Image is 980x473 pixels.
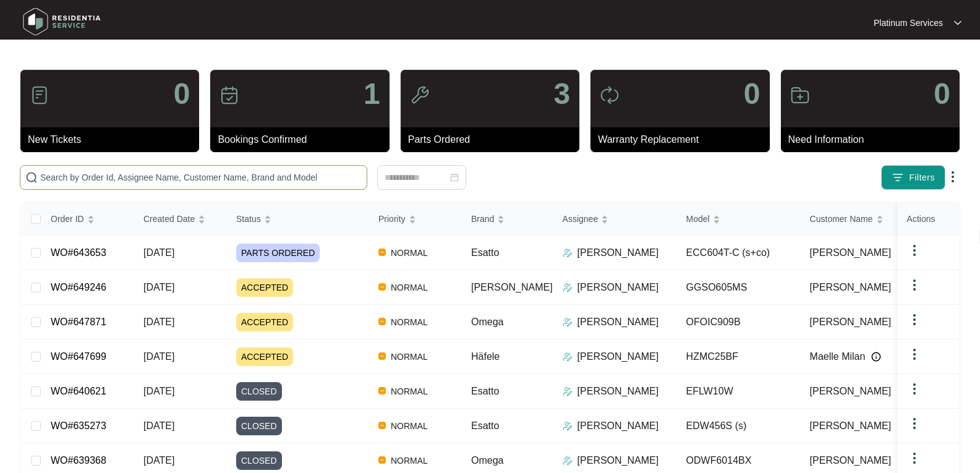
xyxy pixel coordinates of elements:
[471,386,499,396] span: Esatto
[676,270,800,305] td: GGSO605MS
[25,171,38,184] img: search-icon
[810,245,892,260] span: [PERSON_NAME]
[143,455,174,466] span: [DATE]
[563,212,599,226] span: Assignee
[236,417,282,435] span: CLOSED
[40,171,362,184] input: Search by Order Id, Assignee Name, Customer Name, Brand and Model
[51,455,106,466] a: WO#639368
[41,203,134,236] th: Order ID
[676,409,800,443] td: EDW456S (s)
[378,318,386,325] img: Vercel Logo
[378,352,386,360] img: Vercel Logo
[51,247,106,258] a: WO#643653
[410,85,430,105] img: icon
[236,382,282,401] span: CLOSED
[143,317,174,327] span: [DATE]
[892,171,904,184] img: filter icon
[19,3,105,40] img: residentia service logo
[378,212,406,226] span: Priority
[471,282,553,292] span: [PERSON_NAME]
[934,79,950,109] p: 0
[226,203,369,236] th: Status
[897,203,959,236] th: Actions
[577,349,659,364] p: [PERSON_NAME]
[143,212,195,226] span: Created Date
[236,244,320,262] span: PARTS ORDERED
[378,456,386,464] img: Vercel Logo
[369,203,461,236] th: Priority
[471,351,500,362] span: Häfele
[909,171,935,184] span: Filters
[236,212,261,226] span: Status
[945,169,960,184] img: dropdown arrow
[386,384,433,399] span: NORMAL
[378,387,386,394] img: Vercel Logo
[386,453,433,468] span: NORMAL
[810,349,866,364] span: Maelle Milan
[236,313,293,331] span: ACCEPTED
[800,203,924,236] th: Customer Name
[676,203,800,236] th: Model
[810,453,892,468] span: [PERSON_NAME]
[744,79,761,109] p: 0
[553,203,676,236] th: Assignee
[174,79,190,109] p: 0
[810,419,892,433] span: [PERSON_NAME]
[954,20,961,26] img: dropdown arrow
[386,349,433,364] span: NORMAL
[907,278,922,292] img: dropdown arrow
[143,247,174,258] span: [DATE]
[577,384,659,399] p: [PERSON_NAME]
[143,420,174,431] span: [DATE]
[30,85,49,105] img: icon
[907,451,922,466] img: dropdown arrow
[881,165,945,190] button: filter iconFilters
[218,132,389,147] p: Bookings Confirmed
[51,351,106,362] a: WO#647699
[51,282,106,292] a: WO#649246
[676,305,800,339] td: OFOIC909B
[386,280,433,295] span: NORMAL
[676,374,800,409] td: EFLW10W
[471,420,499,431] span: Esatto
[907,347,922,362] img: dropdown arrow
[471,455,503,466] span: Omega
[577,419,659,433] p: [PERSON_NAME]
[874,17,943,29] p: Platinum Services
[600,85,620,105] img: icon
[810,384,892,399] span: [PERSON_NAME]
[408,132,579,147] p: Parts Ordered
[461,203,553,236] th: Brand
[219,85,239,105] img: icon
[907,243,922,258] img: dropdown arrow
[471,212,494,226] span: Brand
[51,212,84,226] span: Order ID
[563,456,573,466] img: Assigner Icon
[676,339,800,374] td: HZMC25BF
[577,315,659,330] p: [PERSON_NAME]
[236,347,293,366] span: ACCEPTED
[471,317,503,327] span: Omega
[907,416,922,431] img: dropdown arrow
[563,421,573,431] img: Assigner Icon
[378,422,386,429] img: Vercel Logo
[563,386,573,396] img: Assigner Icon
[364,79,380,109] p: 1
[143,386,174,396] span: [DATE]
[553,79,570,109] p: 3
[810,315,892,330] span: [PERSON_NAME]
[386,245,433,260] span: NORMAL
[907,312,922,327] img: dropdown arrow
[51,420,106,431] a: WO#635273
[386,315,433,330] span: NORMAL
[28,132,199,147] p: New Tickets
[378,283,386,291] img: Vercel Logo
[577,245,659,260] p: [PERSON_NAME]
[386,419,433,433] span: NORMAL
[51,317,106,327] a: WO#647871
[871,352,881,362] img: Info icon
[471,247,499,258] span: Esatto
[134,203,226,236] th: Created Date
[143,351,174,362] span: [DATE]
[563,317,573,327] img: Assigner Icon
